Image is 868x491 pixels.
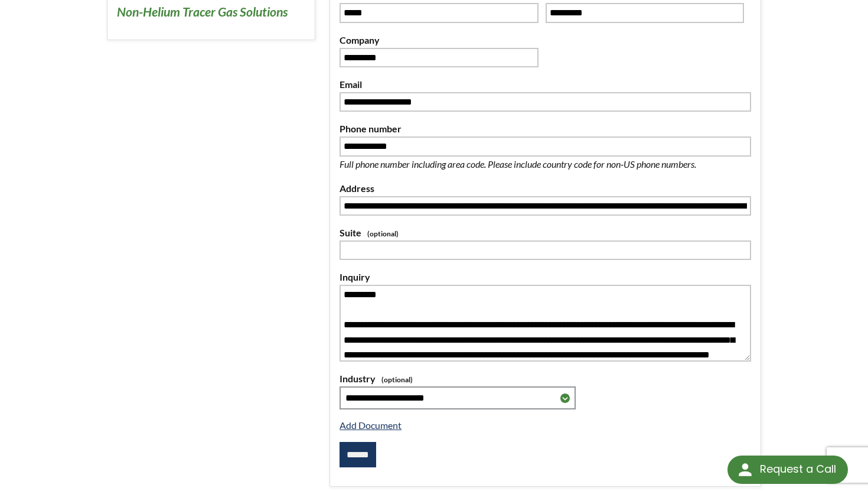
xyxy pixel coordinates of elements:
[340,420,402,431] a: Add Document
[340,121,751,136] label: Phone number
[340,157,735,172] p: Full phone number including area code. Please include country code for non-US phone numbers.
[340,32,539,48] label: Company
[727,456,848,484] div: Request a Call
[340,77,751,92] label: Email
[340,181,751,196] label: Address
[340,225,751,240] label: Suite
[117,4,306,21] h3: Non-Helium Tracer Gas Solutions
[340,269,751,285] label: Inquiry
[760,456,836,483] div: Request a Call
[736,460,755,479] img: round button
[340,371,751,386] label: Industry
